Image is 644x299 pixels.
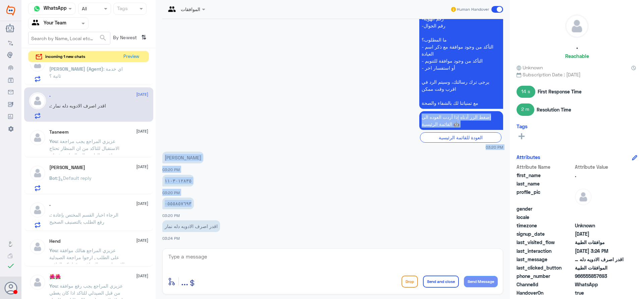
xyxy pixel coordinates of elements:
span: : Default reply [57,175,92,181]
h5: . [49,202,51,207]
span: ... [181,275,188,287]
img: defaultAdmin.png [29,165,46,181]
span: First Response Time [538,88,582,95]
span: 14 s [517,86,535,98]
span: 966555857693 [575,273,624,280]
span: profile_pic [517,189,574,204]
span: You [49,138,57,144]
span: phone_number [517,273,574,280]
span: موافقات الطبية [575,239,624,246]
span: locale [517,214,574,221]
span: last_message [517,256,574,263]
h5: . [576,43,578,51]
span: gender [517,205,574,212]
span: . [575,172,624,179]
img: defaultAdmin.png [29,274,46,291]
span: : الرجاء اخبار القسم المختص يإعادة رفع الطلب بالتصنيف الصحيح [49,212,118,225]
button: search [99,32,107,44]
span: . [49,103,51,108]
img: defaultAdmin.png [29,129,46,146]
button: Send and close [423,276,459,288]
p: 28/8/2025, 3:20 PM [162,152,204,163]
h5: 🌺🌺 [49,274,61,280]
button: Drop [401,276,418,288]
span: Subscription Date : [DATE] [517,71,637,78]
span: search [99,34,107,42]
img: defaultAdmin.png [29,56,46,72]
h6: Reachable [565,53,589,59]
span: ChannelId [517,281,574,288]
p: 28/8/2025, 3:20 PM [162,198,194,209]
span: : عزيزي المراجع هنالك موافقة على الطلب , ارجوا مراجعة الصيدلية للاستفادة من الموافقة , قدامكم الع... [49,247,124,267]
h5: . [49,92,51,98]
span: 2025-08-28T12:24:24.629Z [575,247,624,254]
p: 28/8/2025, 3:20 PM [162,175,194,186]
span: اقدر اصرف الادويه دله نمار [575,256,624,263]
i: ⇅ [141,32,147,43]
h6: Attributes [517,154,540,160]
span: You [49,283,57,289]
button: Preview [120,51,142,62]
span: last_name [517,180,574,187]
img: defaultAdmin.png [29,238,46,255]
img: defaultAdmin.png [566,15,588,38]
span: signup_date [517,230,574,237]
span: [DATE] [136,237,148,243]
span: first_name [517,172,574,179]
span: incoming 1 new chats [45,54,85,60]
span: null [575,214,624,221]
div: Tags [116,5,128,13]
span: Bot [49,175,57,181]
span: [PERSON_NAME] (Agent) [49,66,103,72]
h5: Tasneem [49,129,69,135]
span: : عزيزي المراجع يجب مراجعة الاستقبال للتاكد من ان المنظار تحتاج موافقة , الطبيب المعالج لم يرفع ا... [49,138,119,172]
h5: Abdullah [49,165,85,170]
h5: Hend [49,238,60,244]
span: 2 m [517,103,534,116]
span: [DATE] [136,273,148,279]
h6: Tags [517,123,528,129]
span: Unknown [517,64,543,71]
p: 28/8/2025, 3:20 PM [419,111,503,130]
span: Unknown [575,222,624,229]
span: . [49,212,51,218]
img: defaultAdmin.png [575,189,592,205]
span: true [575,289,624,296]
span: 03:20 PM [486,144,503,150]
span: [DATE] [136,128,148,134]
button: Avatar [4,282,17,294]
span: Attribute Name [517,163,574,170]
img: defaultAdmin.png [29,202,46,218]
img: defaultAdmin.png [29,92,46,109]
img: whatsapp.png [32,4,42,14]
span: You [49,247,57,253]
span: [DATE] [136,91,148,97]
span: Resolution Time [537,106,571,113]
span: 2025-08-27T13:04:50.296Z [575,230,624,237]
i: check [7,262,15,270]
span: last_interaction [517,247,574,254]
span: الموافقات الطبية [575,264,624,271]
span: last_visited_flow [517,239,574,246]
span: 03:20 PM [162,213,180,218]
span: By Newest [110,32,139,45]
span: Attribute Value [575,163,624,170]
span: null [575,205,624,212]
span: [DATE] [136,164,148,170]
input: Search by Name, Local etc… [29,32,110,44]
p: 28/8/2025, 3:24 PM [162,220,220,232]
span: : اقدر اصرف الادويه دله نمار [51,103,106,108]
span: 03:20 PM [162,191,180,195]
img: yourTeam.svg [32,18,42,28]
span: last_clicked_button [517,264,574,271]
span: Human Handover [457,6,489,12]
span: 03:20 PM [162,167,180,172]
button: ... [181,274,188,289]
span: HandoverOn [517,289,574,296]
span: [DATE] [136,201,148,207]
span: timezone [517,222,574,229]
button: Send Message [464,276,498,287]
span: 03:24 PM [162,236,180,240]
div: العودة للقائمة الرئيسية [420,132,501,143]
span: 2 [575,281,624,288]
